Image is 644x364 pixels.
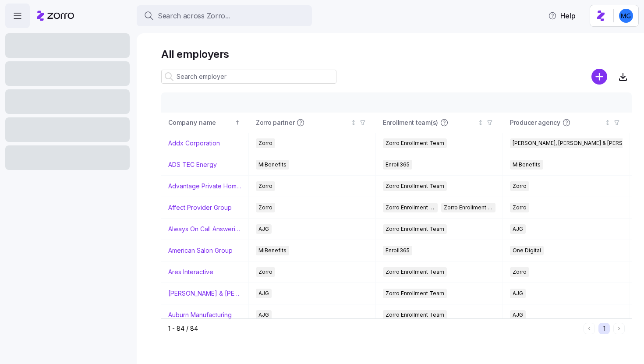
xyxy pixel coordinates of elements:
a: Affect Provider Group [168,203,232,212]
span: Zorro [258,203,272,212]
span: AJG [258,310,269,320]
th: Producer agencyNot sorted [503,113,630,133]
span: MiBenefits [258,160,287,170]
div: Not sorted [605,120,611,126]
th: Company nameSorted ascending [161,113,249,133]
a: Always On Call Answering Service [168,225,241,233]
button: Next page [613,323,625,334]
svg: add icon [591,69,607,85]
span: Zorro [513,181,527,191]
button: Search across Zorro... [137,5,312,26]
a: Auburn Manufacturing [168,311,232,319]
span: AJG [513,310,523,320]
span: Zorro Enrollment Team [386,267,444,277]
span: Zorro Enrollment Team [386,224,444,234]
a: Advantage Private Home Care [168,182,241,191]
h1: All employers [161,47,632,61]
div: Not sorted [350,120,357,126]
span: AJG [513,289,523,298]
span: Enroll365 [386,246,410,255]
span: Zorro partner [256,118,294,127]
span: Enrollment team(s) [383,118,438,127]
span: Producer agency [510,118,560,127]
th: Zorro partnerNot sorted [249,113,376,133]
span: MiBenefits [513,160,541,170]
div: Not sorted [478,120,484,126]
span: Search across Zorro... [158,11,230,21]
a: ADS TEC Energy [168,160,217,169]
span: AJG [258,289,269,298]
span: Zorro [513,203,527,212]
span: Zorro Enrollment Team [386,203,435,212]
a: American Salon Group [168,246,233,255]
span: AJG [258,224,269,234]
span: Zorro Enrollment Team [386,289,444,298]
div: 1 - 84 / 84 [168,324,580,333]
a: Addx Corporation [168,139,220,148]
button: 1 [598,323,610,334]
span: Zorro [258,181,272,191]
span: Zorro Enrollment Experts [444,203,493,212]
span: Zorro [258,138,272,148]
span: Zorro [258,267,272,277]
div: Company name [168,118,233,127]
span: MiBenefits [258,246,287,255]
span: One Digital [513,246,541,255]
button: Help [541,7,583,25]
span: AJG [513,224,523,234]
div: Sorted ascending [234,120,241,126]
img: 61c362f0e1d336c60eacb74ec9823875 [619,9,633,23]
a: Ares Interactive [168,268,213,276]
span: Zorro Enrollment Team [386,181,444,191]
span: Zorro Enrollment Team [386,138,444,148]
input: Search employer [161,70,336,84]
span: Enroll365 [386,160,410,170]
th: Enrollment team(s)Not sorted [376,113,503,133]
span: Zorro [513,267,527,277]
button: Previous page [584,323,595,334]
span: Zorro Enrollment Team [386,310,444,320]
a: [PERSON_NAME] & [PERSON_NAME]'s [168,289,241,298]
span: Help [548,11,576,21]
